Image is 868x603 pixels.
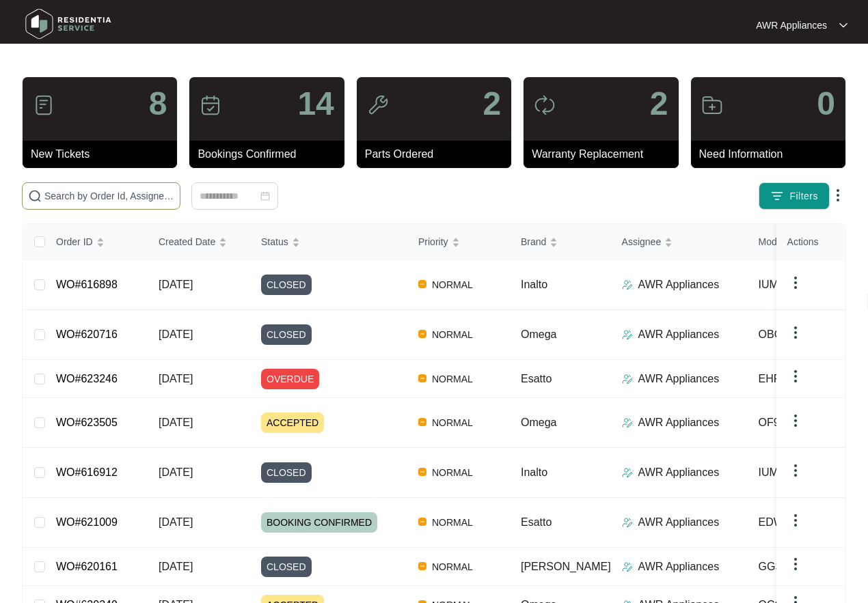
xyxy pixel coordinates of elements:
img: icon [534,94,556,116]
img: dropdown arrow [787,275,804,291]
a: WO#623246 [56,373,118,384]
span: BOOKING CONFIRMED [261,512,377,533]
span: NORMAL [426,559,478,575]
input: Search by Order Id, Assignee Name, Customer Name, Brand and Model [44,188,174,204]
img: icon [200,94,221,116]
img: Vercel Logo [418,330,426,338]
a: WO#621009 [56,516,118,528]
p: 8 [149,87,167,120]
span: CLOSED [261,557,312,577]
span: CLOSED [261,275,312,295]
th: Order ID [45,224,148,260]
span: Esatto [521,373,552,384]
th: Brand [510,224,611,260]
p: AWR Appliances [756,18,827,32]
img: Assigner Icon [622,279,633,290]
th: Priority [407,224,510,260]
img: dropdown arrow [839,22,847,29]
a: WO#620161 [56,561,118,572]
span: [DATE] [159,516,193,528]
img: Vercel Logo [418,280,426,288]
a: WO#616898 [56,279,118,290]
th: Status [250,224,407,260]
p: AWR Appliances [638,464,720,481]
span: Order ID [56,234,93,249]
span: [DATE] [159,417,193,428]
span: NORMAL [426,464,478,481]
p: AWR Appliances [638,514,720,531]
p: AWR Appliances [638,326,720,343]
img: Vercel Logo [418,468,426,476]
p: AWR Appliances [638,415,720,431]
img: Assigner Icon [622,374,633,384]
span: CLOSED [261,462,312,483]
img: dropdown arrow [787,462,804,479]
img: Assigner Icon [622,417,633,428]
img: Assigner Icon [622,467,633,478]
button: filter iconFilters [759,182,830,210]
a: WO#620716 [56,328,118,340]
span: Assignee [622,234,662,249]
span: [DATE] [159,279,193,290]
img: dropdown arrow [787,556,804,572]
p: 0 [817,87,835,120]
p: AWR Appliances [638,371,720,387]
p: Bookings Confirmed [198,146,344,163]
img: icon [367,94,389,116]
th: Actions [776,224,845,260]
img: filter icon [770,189,784,203]
img: Assigner Icon [622,329,633,340]
span: NORMAL [426,514,478,531]
img: dropdown arrow [787,512,804,529]
img: dropdown arrow [830,187,846,204]
img: icon [33,94,55,116]
img: icon [701,94,723,116]
span: Omega [521,328,556,340]
span: Priority [418,234,448,249]
img: Assigner Icon [622,561,633,572]
img: dropdown arrow [787,368,804,384]
span: Filters [789,189,818,204]
img: Vercel Logo [418,418,426,426]
img: Vercel Logo [418,518,426,526]
th: Assignee [611,224,748,260]
img: Vercel Logo [418,562,426,570]
span: NORMAL [426,371,478,387]
p: New Tickets [31,146,177,163]
span: Model [759,234,785,249]
th: Created Date [148,224,250,260]
img: Vercel Logo [418,374,426,382]
img: residentia service logo [21,3,116,44]
span: Inalto [521,279,547,290]
span: CLOSED [261,324,312,345]
span: Status [261,234,288,249]
p: Need Information [699,146,845,163]
span: NORMAL [426,415,478,431]
p: 14 [297,87,334,120]
a: WO#616912 [56,466,118,478]
p: 2 [483,87,501,120]
p: Parts Ordered [365,146,511,163]
p: 2 [650,87,668,120]
span: Created Date [159,234,215,249]
span: NORMAL [426,277,478,293]
img: dropdown arrow [787,324,804,341]
img: dropdown arrow [787,412,804,429]
span: Inalto [521,466,547,478]
span: ACCEPTED [261,412,324,433]
p: AWR Appliances [638,277,720,293]
p: Warranty Replacement [532,146,678,163]
img: Assigner Icon [622,517,633,528]
span: [DATE] [159,561,193,572]
span: Brand [521,234,546,249]
span: NORMAL [426,326,478,343]
span: [DATE] [159,373,193,384]
span: OVERDUE [261,369,319,389]
span: Omega [521,417,556,428]
p: AWR Appliances [638,559,720,575]
a: WO#623505 [56,417,118,428]
span: [PERSON_NAME] [521,561,611,572]
span: [DATE] [159,466,193,478]
span: [DATE] [159,328,193,340]
span: Esatto [521,516,552,528]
